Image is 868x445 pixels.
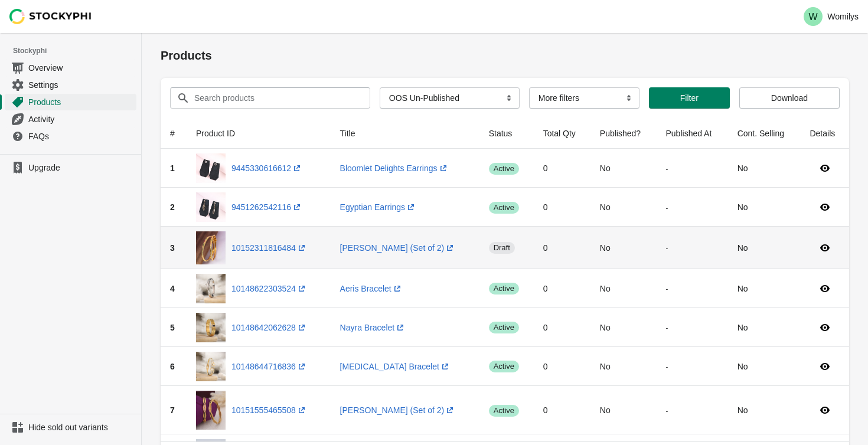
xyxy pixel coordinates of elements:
[590,227,657,269] td: No
[489,322,519,333] span: active
[170,323,175,332] span: 5
[489,163,519,175] span: active
[5,110,136,127] a: Activity
[799,5,863,28] button: Avatar with initials WWomilys
[170,362,175,371] span: 6
[489,202,519,214] span: active
[827,12,859,21] p: Womilys
[28,62,134,74] span: Overview
[231,405,308,415] a: 10151555465508(opens a new window)
[489,242,515,254] span: draft
[771,93,808,103] span: Download
[680,93,699,103] span: Filter
[489,283,519,295] span: active
[231,243,308,253] a: 10152311816484(opens a new window)
[340,405,456,415] a: [PERSON_NAME] (Set of 2)(opens a new window)
[590,347,657,386] td: No
[340,284,403,293] a: Aeris Bracelet(opens a new window)
[590,308,657,347] td: No
[28,96,134,108] span: Products
[196,231,226,264] img: 202509041044476305.jpg
[5,127,136,145] a: FAQs
[331,118,479,149] th: Title
[340,323,407,332] a: Nayra Bracelet(opens a new window)
[5,159,136,176] a: Upgrade
[9,9,92,24] img: Stockyphi
[809,12,818,22] text: W
[728,308,801,347] td: No
[666,244,668,251] small: -
[657,118,728,149] th: Published At
[590,118,657,149] th: Published?
[187,118,331,149] th: Product ID
[728,118,801,149] th: Cont. Selling
[196,274,226,303] img: 202509041040540640.jpg
[649,87,730,109] button: Filter
[231,362,308,371] a: 10148644716836(opens a new window)
[489,405,519,417] span: active
[340,202,417,212] a: Egyptian Earrings(opens a new window)
[196,192,226,222] img: 202509041033140121.jpg
[534,149,590,188] td: 0
[231,323,308,332] a: 10148642062628(opens a new window)
[196,352,226,381] img: 202509041041262209.jpg
[170,243,175,253] span: 3
[170,284,175,293] span: 4
[728,227,801,269] td: No
[534,227,590,269] td: 0
[161,118,187,149] th: #
[534,386,590,435] td: 0
[479,118,534,149] th: Status
[739,87,840,109] button: Download
[590,386,657,435] td: No
[28,130,134,142] span: FAQs
[728,347,801,386] td: No
[534,347,590,386] td: 0
[590,188,657,227] td: No
[28,162,134,174] span: Upgrade
[196,153,226,183] img: 202509041031301248.jpg
[5,76,136,93] a: Settings
[728,149,801,188] td: No
[196,391,226,430] img: 202510122009098737_IMG_6653.jpg
[170,405,175,415] span: 7
[666,165,668,172] small: -
[340,163,449,173] a: Bloomlet Delights Earrings(opens a new window)
[340,362,451,371] a: [MEDICAL_DATA] Bracelet(opens a new window)
[231,202,303,212] a: 9451262542116(opens a new window)
[666,362,668,370] small: -
[194,87,349,109] input: Search products
[728,188,801,227] td: No
[340,243,456,253] a: [PERSON_NAME] (Set of 2)(opens a new window)
[489,361,519,372] span: active
[666,407,668,414] small: -
[5,93,136,110] a: Products
[28,113,134,125] span: Activity
[534,308,590,347] td: 0
[5,59,136,76] a: Overview
[28,79,134,91] span: Settings
[5,419,136,436] a: Hide sold out variants
[13,45,141,57] span: Stockyphi
[728,269,801,308] td: No
[590,269,657,308] td: No
[231,163,303,173] a: 9445330616612(opens a new window)
[170,163,175,173] span: 1
[534,188,590,227] td: 0
[534,269,590,308] td: 0
[666,204,668,211] small: -
[534,118,590,149] th: Total Qty
[666,284,668,292] small: -
[196,313,226,342] img: 202509041041212434.jpg
[590,149,657,188] td: No
[804,7,823,26] span: Avatar with initials W
[666,323,668,331] small: -
[28,421,134,433] span: Hide sold out variants
[161,47,849,64] h1: Products
[231,284,308,293] a: 10148622303524(opens a new window)
[170,202,175,212] span: 2
[800,118,849,149] th: Details
[728,386,801,435] td: No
